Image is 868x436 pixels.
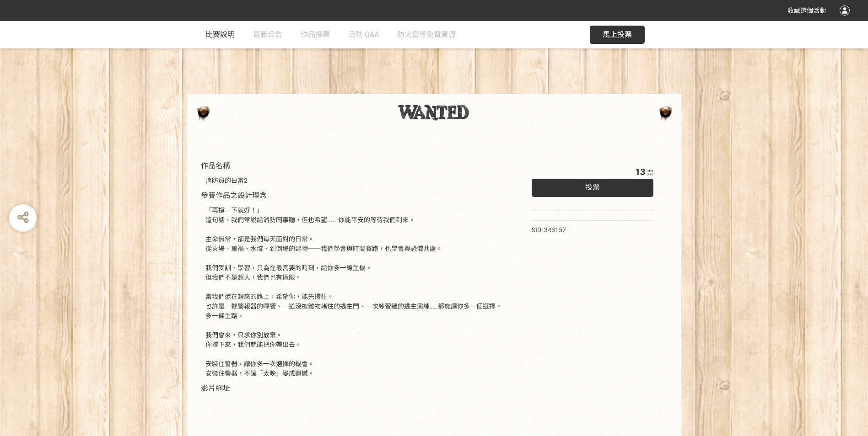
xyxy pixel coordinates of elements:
[301,30,330,39] span: 作品投票
[348,30,379,39] span: 活動 Q&A
[205,176,504,186] div: 消防員的日常2
[201,384,230,393] span: 影片網址
[205,21,235,48] a: 比賽說明
[205,30,235,39] span: 比賽說明
[787,7,826,14] span: 收藏這個活動
[253,21,282,48] a: 最新公告
[205,206,504,378] div: 「再撐一下就好！」 這句話，我們常說給消防同事聽，但也希望......你能平安的等待我們到來。 生命無常，卻是我們每天面對的日常。 從火場、車禍、水域、到倒塌的建物──我們學會與時間賽跑，也學會...
[590,26,645,44] button: 馬上投票
[397,21,456,48] a: 防火宣導免費資源
[585,183,600,191] span: 投票
[201,191,267,200] span: 參賽作品之設計理念
[253,30,282,39] span: 最新公告
[201,161,230,170] span: 作品名稱
[397,30,456,39] span: 防火宣導免費資源
[647,169,653,176] span: 票
[348,21,379,48] a: 活動 Q&A
[635,166,645,177] span: 13
[301,21,330,48] a: 作品投票
[532,226,566,234] span: SID: 343157
[603,30,632,39] span: 馬上投票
